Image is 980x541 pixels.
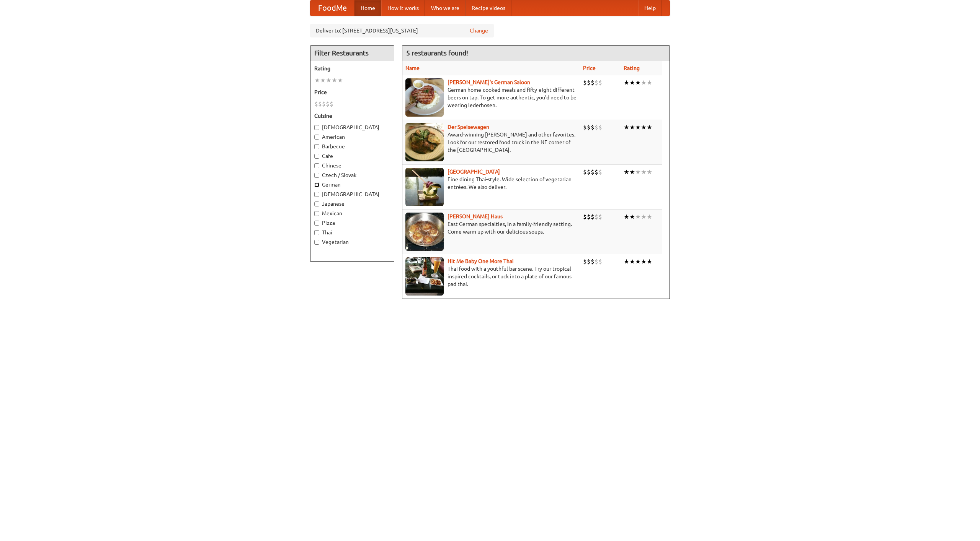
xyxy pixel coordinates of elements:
input: Pizza [314,221,319,226]
input: Vegetarian [314,240,319,245]
h5: Rating [314,65,390,72]
li: $ [314,100,318,108]
label: Mexican [314,210,390,217]
li: $ [591,257,595,266]
li: ★ [629,78,635,87]
li: $ [591,123,595,132]
li: ★ [635,213,641,221]
a: FoodMe [310,0,354,16]
li: ★ [635,123,641,132]
li: $ [591,168,595,176]
li: ★ [314,76,320,84]
label: [DEMOGRAPHIC_DATA] [314,123,390,131]
li: ★ [629,257,635,266]
li: ★ [647,168,652,176]
li: $ [598,213,602,221]
input: [DEMOGRAPHIC_DATA] [314,192,319,197]
li: ★ [647,257,652,266]
input: [DEMOGRAPHIC_DATA] [314,125,319,130]
li: ★ [641,123,647,132]
input: Thai [314,230,319,235]
li: ★ [641,78,647,87]
li: $ [595,213,598,221]
img: kohlhaus.jpg [405,213,444,251]
li: $ [587,257,591,266]
label: Thai [314,229,390,236]
li: $ [583,168,587,176]
li: $ [591,78,595,87]
label: Japanese [314,200,390,208]
li: $ [583,257,587,266]
li: ★ [629,123,635,132]
p: Fine dining Thai-style. Wide selection of vegetarian entrées. We also deliver. [405,175,577,191]
input: Japanese [314,201,319,206]
h5: Price [314,88,390,96]
li: ★ [641,213,647,221]
li: $ [587,168,591,176]
li: ★ [629,213,635,221]
img: esthers.jpg [405,78,444,117]
label: Chinese [314,162,390,169]
img: speisewagen.jpg [405,123,444,161]
a: Rating [624,65,640,71]
li: $ [583,213,587,221]
a: Who we are [425,0,465,16]
li: ★ [635,78,641,87]
li: ★ [337,76,343,84]
li: $ [595,78,598,87]
a: Name [405,65,420,71]
a: Price [583,65,596,71]
li: $ [598,168,602,176]
input: Barbecue [314,144,319,149]
h4: Filter Restaurants [310,45,394,61]
a: Hit Me Baby One More Thai [448,258,514,264]
img: babythai.jpg [405,257,444,296]
li: ★ [635,257,641,266]
li: ★ [641,257,647,266]
li: ★ [624,213,629,221]
li: ★ [332,76,337,84]
li: $ [587,213,591,221]
p: German home-cooked meals and fifty-eight different beers on tap. To get more authentic, you'd nee... [405,86,577,109]
a: [GEOGRAPHIC_DATA] [448,169,500,175]
label: Pizza [314,219,390,227]
input: German [314,182,319,187]
div: Deliver to: [STREET_ADDRESS][US_STATE] [310,24,494,37]
input: Czech / Slovak [314,173,319,178]
label: Barbecue [314,143,390,150]
a: Recipe videos [465,0,511,16]
li: ★ [629,168,635,176]
b: [PERSON_NAME] Haus [448,213,503,219]
li: $ [591,213,595,221]
label: [DEMOGRAPHIC_DATA] [314,190,390,198]
ng-pluralize: 5 restaurants found! [406,49,468,57]
h5: Cuisine [314,112,390,120]
input: Cafe [314,154,319,159]
a: [PERSON_NAME]'s German Saloon [448,79,530,85]
li: $ [330,100,333,108]
a: Help [638,0,662,16]
li: ★ [647,123,652,132]
a: Home [354,0,381,16]
label: German [314,181,390,188]
li: ★ [320,76,326,84]
li: $ [598,123,602,132]
li: ★ [647,213,652,221]
li: $ [322,100,326,108]
li: $ [587,78,591,87]
input: Chinese [314,163,319,168]
li: $ [598,257,602,266]
li: ★ [624,168,629,176]
li: ★ [635,168,641,176]
p: East German specialties, in a family-friendly setting. Come warm up with our delicious soups. [405,220,577,236]
label: American [314,133,390,141]
li: $ [318,100,322,108]
li: ★ [641,168,647,176]
li: ★ [326,76,332,84]
p: Thai food with a youthful bar scene. Try our tropical inspired cocktails, or tuck into a plate of... [405,265,577,288]
a: Der Speisewagen [448,124,489,130]
li: $ [587,123,591,132]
